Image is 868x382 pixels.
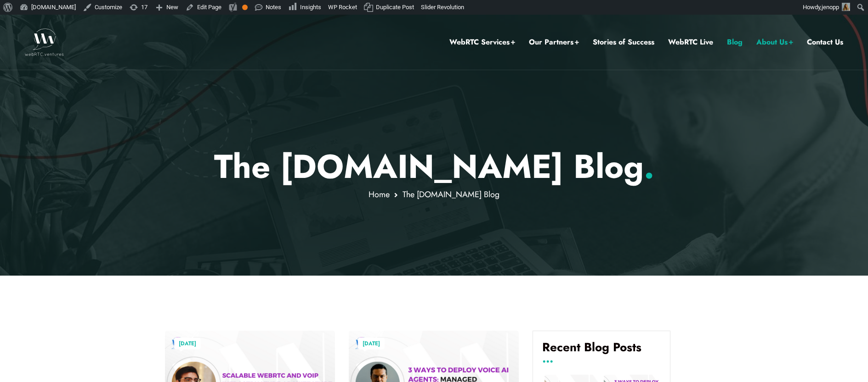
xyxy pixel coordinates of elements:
a: Blog [727,36,743,48]
span: jenopp [822,4,839,11]
a: Our Partners [529,36,579,48]
img: WebRTC.ventures [25,28,64,56]
h4: Recent Blog Posts [542,340,661,361]
span: . [644,143,654,190]
a: About Us [756,36,793,48]
a: [DATE] [174,338,201,349]
a: Contact Us [807,36,843,48]
a: Home [369,188,390,200]
span: The [DOMAIN_NAME] Blog [403,188,499,200]
a: WebRTC Services [449,36,515,48]
div: OK [242,5,248,10]
span: Slider Revolution [421,4,464,11]
a: WebRTC Live [668,36,713,48]
p: The [DOMAIN_NAME] Blog [165,147,703,186]
a: [DATE] [358,338,385,349]
a: Stories of Success [593,36,654,48]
